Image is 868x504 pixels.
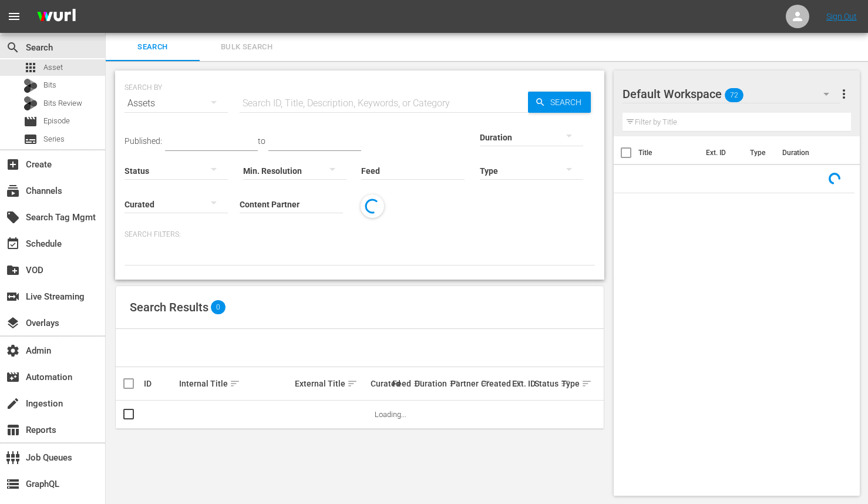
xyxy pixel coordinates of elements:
div: Ext. ID [512,379,531,388]
span: Asset [43,62,63,73]
span: Search [113,41,193,54]
span: Admin [6,344,20,358]
th: Ext. ID [699,136,743,169]
span: sort [347,378,358,389]
span: Job Queues [6,451,20,465]
div: Bits [23,79,38,93]
span: Loading... [375,410,406,419]
span: Bits Review [43,98,82,109]
span: Search [6,41,20,55]
button: more_vert [837,80,851,108]
div: External Title [295,377,367,391]
span: Create [6,157,20,172]
span: Search Tag Mgmt [6,210,20,224]
span: Series [23,132,38,146]
div: Status [534,377,557,391]
div: Internal Title [179,377,291,391]
div: Feed [392,377,411,391]
th: Duration [775,136,846,169]
div: Curated [371,379,389,388]
span: Ingestion [6,397,20,411]
span: Reports [6,423,20,437]
span: to [258,136,265,146]
div: Partner [450,377,478,391]
span: Asset [23,61,38,75]
span: Overlays [6,316,20,330]
span: Schedule [6,237,20,251]
div: Bits Review [23,96,38,110]
div: Assets [125,87,228,120]
span: Search [546,92,591,113]
span: Bits [43,79,56,91]
img: ans4CAIJ8jUAAAAAAAAAAAAAAAAAAAAAAAAgQb4GAAAAAAAAAAAAAAAAAAAAAAAAJMjXAAAAAAAAAAAAAAAAAAAAAAAAgAT5G... [28,3,85,31]
span: Automation [6,370,20,384]
span: Episode [23,115,38,129]
div: Created [481,377,509,391]
span: 72 [725,83,743,107]
th: Title [638,136,699,169]
span: Live Streaming [6,290,20,304]
span: Episode [43,115,70,127]
span: 0 [211,300,226,314]
span: more_vert [837,87,851,101]
span: Channels [6,184,20,198]
span: VOD [6,263,20,277]
span: menu [7,9,21,23]
p: Search Filters: [125,230,595,240]
div: Default Workspace [623,78,840,110]
th: Type [743,136,775,169]
span: GraphQL [6,477,20,491]
span: Search Results [130,300,208,314]
div: ID [144,379,176,388]
span: sort [230,378,240,389]
a: Sign Out [826,12,857,21]
div: Type [561,377,576,391]
span: Bulk Search [207,41,287,54]
span: Published: [125,136,162,146]
div: Duration [415,377,446,391]
button: Search [528,92,591,113]
span: Series [43,133,65,145]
